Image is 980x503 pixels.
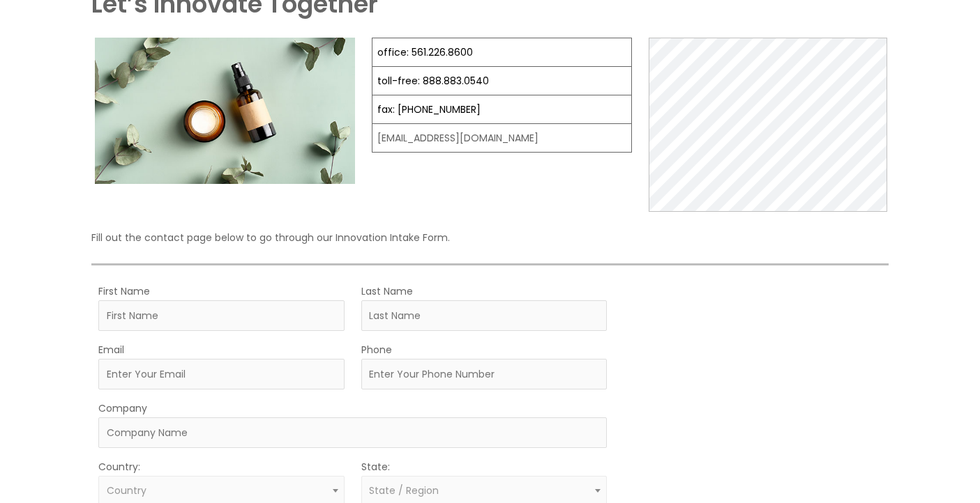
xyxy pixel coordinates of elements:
label: State: [361,458,390,476]
input: Company Name [98,417,607,448]
p: Fill out the contact page below to go through our Innovation Intake Form. [91,229,888,247]
label: Phone [361,341,392,359]
td: [EMAIL_ADDRESS][DOMAIN_NAME] [372,124,632,153]
label: Email [98,341,124,359]
a: toll-free: 888.883.0540 [377,74,489,88]
label: First Name [98,282,150,300]
span: Country [107,483,146,497]
a: fax: [PHONE_NUMBER] [377,102,481,116]
input: Last Name [361,300,607,331]
img: Contact page image for private label skincare manufacturer Cosmetic solutions shows a skin care b... [95,38,355,184]
input: First Name [98,300,344,331]
label: Last Name [361,282,413,300]
input: Enter Your Phone Number [361,359,607,389]
a: office: 561.226.8600 [377,45,473,59]
label: Company [98,399,147,417]
input: Enter Your Email [98,359,344,389]
label: Country: [98,458,140,476]
span: State / Region [369,483,439,497]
